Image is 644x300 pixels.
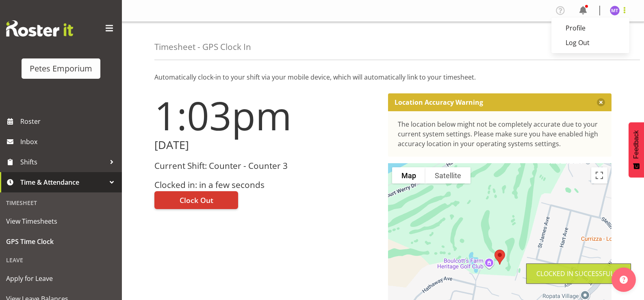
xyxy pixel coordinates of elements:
span: Apply for Leave [6,272,116,285]
span: Time & Attendance [20,176,106,188]
a: Log Out [551,35,629,50]
div: The location below might not be completely accurate due to your current system settings. Please m... [398,119,602,149]
a: View Timesheets [2,211,120,231]
a: GPS Time Clock [2,231,120,252]
img: help-xxl-2.png [620,276,628,284]
button: Clock Out [154,191,238,209]
div: Petes Emporium [30,63,92,75]
h2: [DATE] [154,139,378,151]
p: Automatically clock-in to your shift via your mobile device, which will automatically link to you... [154,72,611,82]
span: Feedback [633,130,640,159]
button: Show street map [392,167,425,183]
h1: 1:03pm [154,93,378,137]
span: Clock Out [180,195,213,205]
p: Location Accuracy Warning [395,98,483,106]
span: GPS Time Clock [6,235,116,248]
img: Rosterit website logo [6,20,73,37]
div: Timesheet [2,194,120,211]
span: Shifts [20,156,106,168]
button: Show satellite imagery [425,167,471,183]
img: mya-taupawa-birkhead5814.jpg [610,6,620,15]
span: View Timesheets [6,215,116,227]
span: Inbox [20,136,118,148]
a: Apply for Leave [2,268,120,289]
button: Close message [597,98,605,106]
button: Feedback - Show survey [629,122,644,177]
h3: Clocked in: in a few seconds [154,180,378,190]
h3: Current Shift: Counter - Counter 3 [154,161,378,171]
span: Roster [20,115,118,127]
div: Leave [2,252,120,268]
h4: Timesheet - GPS Clock In [154,42,251,52]
a: Profile [551,21,629,35]
button: Toggle fullscreen view [591,167,607,183]
div: Clocked in Successfully [536,269,621,278]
